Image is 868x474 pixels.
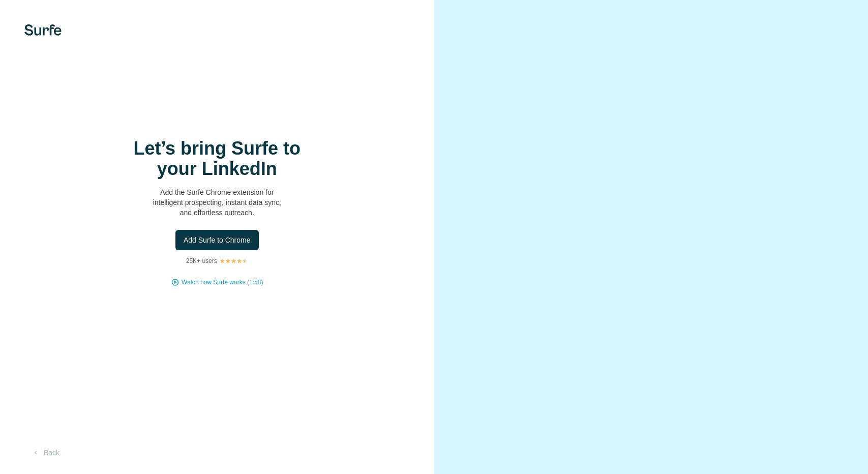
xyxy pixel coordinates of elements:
p: Add the Surfe Chrome extension for intelligent prospecting, instant data sync, and effortless out... [115,187,319,218]
button: Back [24,443,67,462]
img: Surfe's logo [24,24,62,36]
p: 25K+ users [186,256,217,265]
img: Rating Stars [219,258,248,264]
span: Add Surfe to Chrome [184,235,251,245]
h1: Let’s bring Surfe to your LinkedIn [115,138,319,179]
button: Watch how Surfe works (1:58) [182,278,263,287]
button: Add Surfe to Chrome [175,230,259,250]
